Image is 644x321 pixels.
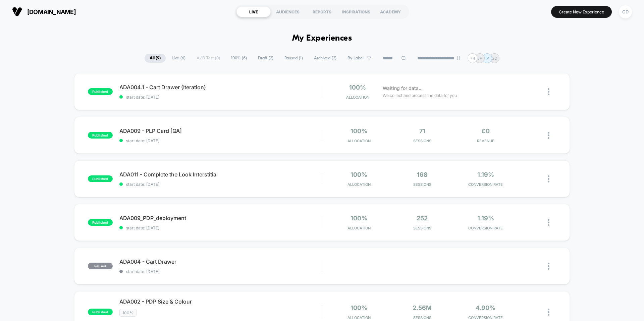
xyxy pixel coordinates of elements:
span: Live ( 6 ) [167,54,191,63]
div: INSPIRATIONS [339,6,373,17]
img: close [548,263,549,270]
div: LIVE [236,6,271,17]
span: CONVERSION RATE [455,315,516,320]
span: 100% [351,215,367,222]
div: + 4 [468,53,477,63]
span: start date: [DATE] [119,182,322,187]
div: CD [619,5,632,18]
span: 168 [417,171,428,178]
span: published [88,175,113,182]
span: ADA011 - Complete the Look Interstitial [119,171,322,178]
span: published [88,309,113,315]
button: CD [617,5,634,19]
img: close [548,309,549,316]
span: ADA009_PDP_deployment [119,215,322,221]
div: REPORTS [305,6,339,17]
button: Create New Experience [551,6,612,18]
span: ADA009 - PLP Card [QA] [119,127,322,134]
img: end [457,56,461,60]
span: CONVERSION RATE [455,182,516,187]
span: ADA004.1 - Cart Drawer (Iteration) [119,84,322,91]
span: Sessions [392,139,452,143]
p: SD [492,56,497,61]
span: Allocation [346,95,369,100]
span: Sessions [392,226,452,230]
img: close [548,219,549,226]
span: 100% [351,127,367,135]
div: AUDIENCES [271,6,305,17]
span: Allocation [347,226,371,230]
span: 4.90% [476,304,495,311]
span: paused [88,263,113,269]
span: Allocation [347,182,371,187]
span: [DOMAIN_NAME] [27,8,76,15]
img: close [548,88,549,95]
span: 1.19% [477,215,494,222]
span: start date: [DATE] [119,269,322,274]
p: JP [477,56,482,61]
span: Allocation [347,315,371,320]
img: close [548,132,549,139]
span: 71 [419,127,425,135]
button: [DOMAIN_NAME] [10,6,78,17]
span: 2.56M [413,304,432,311]
span: Allocation [347,139,371,143]
span: Sessions [392,182,452,187]
span: published [88,219,113,226]
span: 100% [351,171,367,178]
span: CONVERSION RATE [455,226,516,230]
span: We collect and process the data for you [383,92,457,99]
img: Visually logo [12,7,22,17]
span: 100% [351,304,367,311]
span: £0 [482,127,490,135]
span: Draft ( 2 ) [253,54,278,63]
span: start date: [DATE] [119,225,322,230]
span: Sessions [392,315,452,320]
span: 100% ( 6 ) [226,54,252,63]
span: All ( 9 ) [145,54,166,63]
span: 100% [349,84,366,91]
span: By Label [347,56,364,61]
span: Waiting for data... [383,85,423,92]
span: ADA002 - PDP Size & Colour [119,298,322,305]
span: start date: [DATE] [119,95,322,100]
span: 100% [119,309,137,317]
span: 252 [417,215,428,222]
span: published [88,88,113,95]
span: 1.19% [477,171,494,178]
span: published [88,132,113,139]
span: start date: [DATE] [119,138,322,143]
div: ACADEMY [373,6,408,17]
span: ADA004 - Cart Drawer [119,258,322,265]
span: REVENUE [455,139,516,143]
span: Paused ( 1 ) [279,54,308,63]
p: IP [485,56,489,61]
img: close [548,175,549,182]
span: Archived ( 2 ) [309,54,341,63]
h1: My Experiences [292,34,352,43]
